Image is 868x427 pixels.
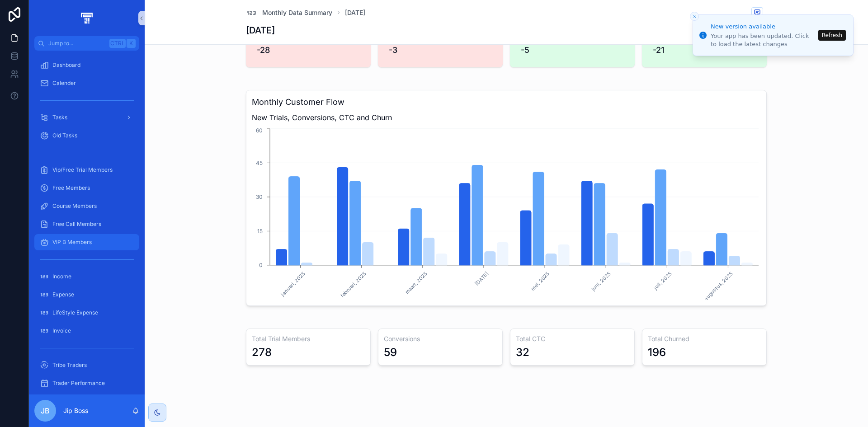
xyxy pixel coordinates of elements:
[34,286,139,303] a: Expense
[262,8,332,17] span: Monthly Data Summary
[384,334,497,343] h3: Conversions
[52,309,98,316] span: LifeStyle Expense
[79,11,94,25] img: App logo
[52,80,76,87] span: Calender
[52,61,80,69] span: Dashboard
[29,51,145,394] div: scrollable content
[690,12,699,21] button: Close toast
[34,57,139,73] a: Dashboard
[34,75,139,91] a: Calender
[34,180,139,196] a: Free Members
[52,239,92,246] span: VIP B Members
[404,270,429,295] text: maart, 2025
[339,270,368,299] text: februari, 2025
[473,270,490,286] text: [DATE]
[256,193,263,200] tspan: 30
[257,44,360,56] span: -28
[252,334,365,343] h3: Total Trial Members
[52,380,105,387] span: Trader Performance
[52,166,113,174] span: Vip/Free Trial Members
[252,112,761,123] span: New Trials, Conversions, CTC and Churn
[34,127,139,144] a: Old Tasks
[648,334,761,343] h3: Total Churned
[516,334,629,343] h3: Total CTC
[703,270,734,301] text: augustus, 2025
[246,7,332,18] a: Monthly Data Summary
[818,30,846,41] button: Refresh
[34,375,139,391] a: Trader Performance
[256,160,263,166] tspan: 45
[652,270,673,291] text: juli, 2025
[52,184,90,192] span: Free Members
[34,357,139,373] a: Tribe Traders
[711,32,816,48] div: Your app has been updated. Click to load the latest changes
[52,291,74,298] span: Expense
[259,262,263,268] tspan: 0
[529,270,551,291] text: mei, 2025
[52,114,67,121] span: Tasks
[52,327,71,334] span: Invoice
[653,44,756,56] span: -21
[384,345,397,360] div: 59
[52,273,71,280] span: Income
[252,127,761,300] div: chart
[52,221,101,228] span: Free Call Members
[345,8,365,17] a: [DATE]
[389,44,492,56] span: -3
[52,132,77,139] span: Old Tasks
[648,345,666,360] div: 196
[34,323,139,339] a: Invoice
[34,162,139,178] a: Vip/Free Trial Members
[34,198,139,214] a: Course Members
[34,216,139,232] a: Free Call Members
[41,405,50,416] span: JB
[48,40,106,47] span: Jump to...
[52,202,97,210] span: Course Members
[256,127,263,134] tspan: 60
[109,39,126,48] span: Ctrl
[34,234,139,250] a: VIP B Members
[63,406,88,415] p: Jip Boss
[252,345,272,360] div: 278
[34,36,139,51] button: Jump to...CtrlK
[521,44,624,56] span: -5
[52,361,87,369] span: Tribe Traders
[516,345,529,360] div: 32
[279,270,307,297] text: januari, 2025
[34,268,139,285] a: Income
[34,305,139,321] a: LifeStyle Expense
[590,270,612,292] text: juni, 2025
[711,22,816,31] div: New version available
[257,228,263,235] tspan: 15
[252,96,761,108] h3: Monthly Customer Flow
[34,109,139,126] a: Tasks
[127,40,135,47] span: K
[246,24,275,37] h1: [DATE]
